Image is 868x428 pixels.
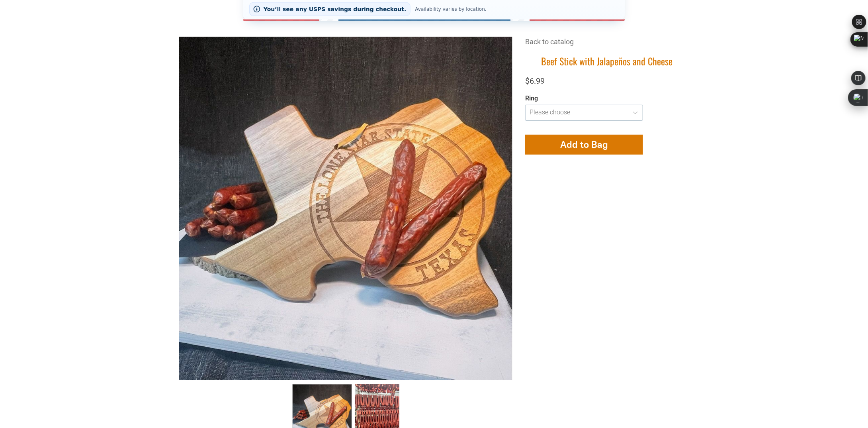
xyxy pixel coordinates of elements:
[264,6,407,12] span: You’ll see any USPS savings during checkout.
[525,135,643,155] button: Add to Bag
[525,76,545,86] span: $6.99
[525,94,643,103] div: Ring
[560,139,608,150] span: Add to Bag
[525,37,574,46] a: Back to catalog
[414,6,488,12] span: Availability varies by location.
[525,37,689,55] div: Breadcrumbs
[179,37,512,380] img: Beef Stick with Jalapeños and Cheese
[525,55,689,67] h1: Beef Stick with Jalapeños and Cheese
